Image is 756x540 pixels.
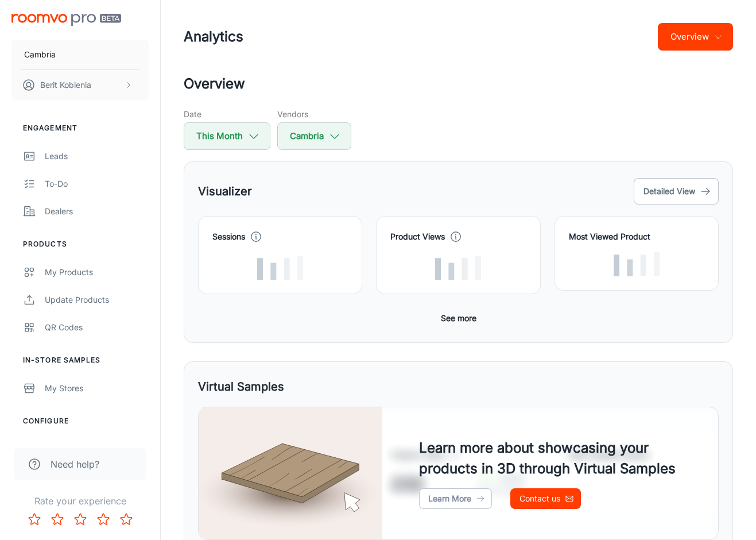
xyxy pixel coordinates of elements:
[115,508,138,531] button: Rate 5 star
[390,230,445,243] h4: Product Views
[184,108,270,120] h5: Date
[45,205,149,218] div: Dealers
[257,256,303,280] img: Loading
[92,508,115,531] button: Rate 4 star
[11,40,149,70] button: Cambria
[419,438,681,479] h4: Learn more about showcasing your products in 3D through Virtual Samples
[46,508,69,531] button: Rate 2 star
[277,122,351,150] button: Cambria
[198,183,252,200] h5: Visualizer
[614,252,660,276] img: Loading
[24,48,56,61] p: Cambria
[419,488,492,509] a: Learn More
[45,150,149,163] div: Leads
[45,266,149,279] div: My Products
[569,230,704,243] h4: Most Viewed Product
[51,457,99,471] span: Need help?
[45,321,149,334] div: QR Codes
[45,382,149,395] div: My Stores
[658,23,733,51] button: Overview
[184,74,733,94] h2: Overview
[23,508,46,531] button: Rate 1 star
[45,178,149,190] div: To-do
[184,122,270,150] button: This Month
[69,508,92,531] button: Rate 3 star
[40,79,91,91] p: Berit Kobienia
[436,308,481,329] button: See more
[212,230,245,243] h4: Sessions
[184,26,243,47] h1: Analytics
[11,14,121,26] img: Roomvo PRO Beta
[198,378,284,395] h5: Virtual Samples
[11,70,149,100] button: Berit Kobienia
[277,108,351,120] h5: Vendors
[634,178,719,205] button: Detailed View
[435,256,481,280] img: Loading
[45,294,149,306] div: Update Products
[510,488,581,509] a: Contact us
[9,494,151,508] p: Rate your experience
